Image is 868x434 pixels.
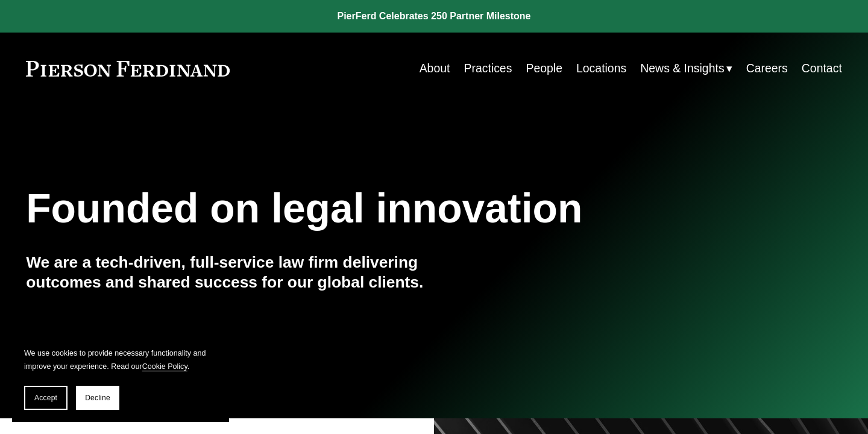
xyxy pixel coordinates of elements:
a: folder dropdown [640,57,732,80]
section: Cookie banner [12,335,229,422]
span: News & Insights [640,58,724,79]
a: Practices [464,57,512,80]
p: We use cookies to provide necessary functionality and improve your experience. Read our . [24,347,217,374]
span: Accept [34,394,57,402]
a: About [420,57,450,80]
a: Cookie Policy [142,362,187,371]
h1: Founded on legal innovation [26,185,706,232]
button: Accept [24,386,68,410]
a: Locations [576,57,626,80]
h4: We are a tech-driven, full-service law firm delivering outcomes and shared success for our global... [26,253,434,293]
span: Decline [85,394,110,402]
a: Careers [746,57,788,80]
button: Decline [76,386,119,410]
a: People [526,57,562,80]
a: Contact [802,57,842,80]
